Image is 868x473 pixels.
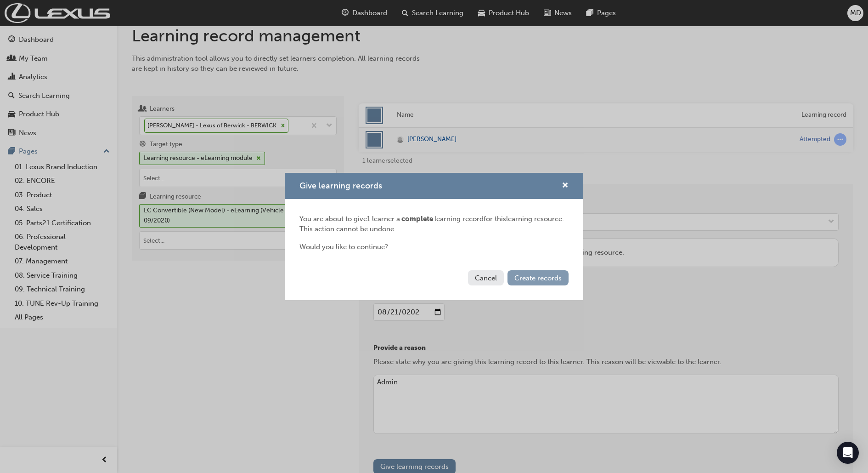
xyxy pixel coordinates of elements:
span: Create records [514,274,562,282]
span: cross-icon [562,182,569,190]
div: You are about to give 1 learner a learning record for this learning resource . This action cannot... [299,214,569,234]
button: cross-icon [562,180,569,192]
div: Open Intercom Messenger [837,442,859,464]
div: Give learning records [285,173,583,300]
span: complete [400,215,434,223]
div: Would you like to continue? [299,242,569,252]
span: Give learning records [299,181,382,191]
button: Create records [507,270,569,285]
button: Cancel [468,270,504,285]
